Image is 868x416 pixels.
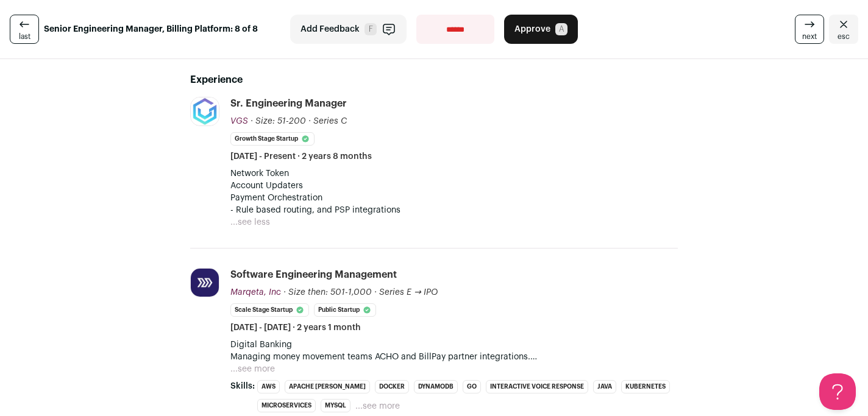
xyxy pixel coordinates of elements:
[379,288,438,297] span: Series E → IPO
[230,288,281,297] span: Marqeta, Inc
[285,380,370,393] li: Apache [PERSON_NAME]
[313,117,347,125] span: Series C
[290,15,407,44] button: Add Feedback F
[374,286,377,298] span: ·
[251,117,306,125] span: · Size: 51-200
[355,400,400,412] button: ...see more
[230,268,397,281] div: Software Engineering Management
[230,97,347,110] div: Sr. Engineering Manager
[555,23,567,35] span: A
[230,117,248,125] span: VGS
[44,23,258,35] strong: Senior Engineering Manager, Billing Platform: 8 of 8
[191,97,219,125] img: 67478af01963f1cf824370b306a689263a62c28e3d161cccd681692877bdbc30.jpg
[190,72,678,87] h2: Experience
[230,167,678,216] p: Network Token Account Updaters Payment Orchestration - Rule based routing, and PSP integrations
[463,380,481,393] li: Go
[838,32,850,41] span: esc
[230,339,678,363] p: Digital Banking Managing money movement teams ACHO and BillPay partner integrations.
[191,269,219,297] img: 4d7772cdcf594daddb25f446b9afb4568846770d7fb8c26908dc8c86500a6146.jpg
[375,380,409,393] li: Docker
[486,380,588,393] li: Interactive voice response
[19,32,30,41] span: last
[308,115,311,127] span: ·
[230,363,275,375] button: ...see more
[795,15,824,44] a: next
[283,288,372,297] span: · Size then: 501-1,000
[514,23,550,35] span: Approve
[10,15,39,44] a: last
[230,216,270,228] button: ...see less
[593,380,616,393] li: Java
[819,373,856,410] iframe: Help Scout Beacon - Open
[829,15,858,44] a: Close
[301,23,360,35] span: Add Feedback
[230,322,361,334] span: [DATE] - [DATE] · 2 years 1 month
[257,380,280,393] li: AWS
[802,32,817,41] span: next
[414,380,458,393] li: DynamoDB
[230,132,315,146] li: Growth Stage Startup
[504,15,578,44] button: Approve A
[230,150,372,163] span: [DATE] - Present · 2 years 8 months
[365,23,377,35] span: F
[257,399,316,412] li: Microservices
[230,380,255,392] span: Skills:
[314,303,376,317] li: Public Startup
[321,399,350,412] li: MySQL
[230,303,309,317] li: Scale Stage Startup
[621,380,670,393] li: Kubernetes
